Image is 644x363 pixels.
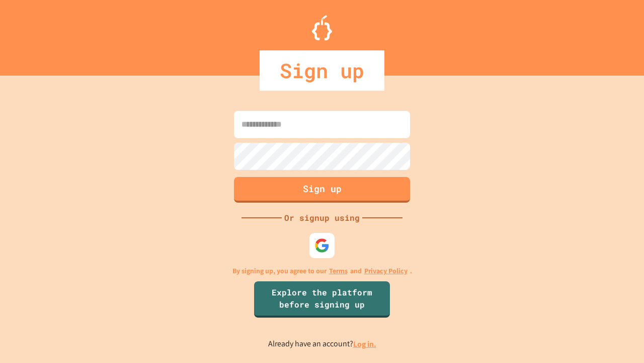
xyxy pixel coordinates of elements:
[282,212,362,224] div: Or signup using
[234,177,410,203] button: Sign up
[260,50,384,91] div: Sign up
[364,266,408,276] a: Privacy Policy
[314,238,330,253] img: google-icon.svg
[232,266,412,276] p: By signing up, you agree to our and .
[329,266,348,276] a: Terms
[353,339,376,349] a: Log in.
[312,15,332,40] img: Logo.svg
[268,338,376,350] p: Already have an account?
[254,281,390,318] a: Explore the platform before signing up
